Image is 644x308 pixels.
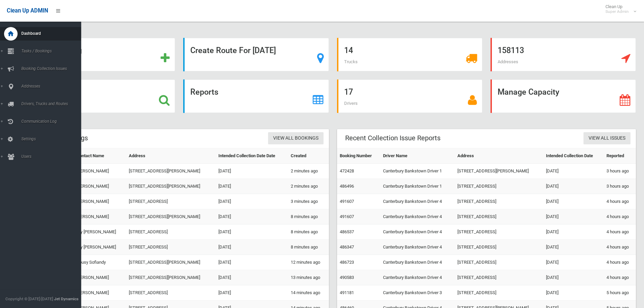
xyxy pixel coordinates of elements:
a: 486496 [340,184,354,189]
span: Addresses [498,59,518,64]
td: [DATE] [216,240,288,255]
th: Address [126,148,216,164]
th: Driver Name [380,148,455,164]
th: Intended Collection Date [543,148,604,164]
td: [DATE] [543,285,604,301]
td: Canterbury Bankstown Driver 4 [380,240,455,255]
td: [DATE] [543,194,604,209]
span: Tasks / Bookings [19,49,86,53]
td: 13 minutes ago [288,270,329,285]
td: 2 minutes ago [288,179,329,194]
td: [STREET_ADDRESS] [126,224,216,240]
td: [STREET_ADDRESS] [455,285,543,301]
td: [STREET_ADDRESS] [126,285,216,301]
span: Clean Up ADMIN [7,7,48,14]
th: Contact Name [74,148,126,164]
span: Addresses [19,84,86,89]
td: [DATE] [543,164,604,179]
span: Clean Up [602,4,636,14]
span: Users [19,154,86,159]
th: Intended Collection Date Date [216,148,288,164]
td: 8 minutes ago [288,224,329,240]
td: [DATE] [543,179,604,194]
td: [DATE] [543,255,604,270]
td: Canterbury Bankstown Driver 4 [380,224,455,240]
td: Try [PERSON_NAME] [74,224,126,240]
span: Booking Collection Issues [19,66,86,71]
td: [DATE] [216,255,288,270]
a: 17 Drivers [337,79,482,113]
td: [STREET_ADDRESS] [455,255,543,270]
a: Create Route For [DATE] [183,38,329,71]
a: 491181 [340,290,354,295]
td: [DATE] [216,209,288,224]
td: [PERSON_NAME] [74,164,126,179]
header: Recent Collection Issue Reports [337,132,449,145]
td: 3 minutes ago [288,194,329,209]
a: 490583 [340,275,354,280]
a: View All Issues [583,132,630,145]
small: Super Admin [605,9,629,14]
td: 4 hours ago [604,240,636,255]
td: [DATE] [543,270,604,285]
strong: 158113 [498,46,524,55]
td: [STREET_ADDRESS] [455,240,543,255]
span: Copyright © [DATE]-[DATE] [5,297,53,301]
strong: Jet Dynamics [54,297,78,301]
td: Canterbury Bankstown Driver 1 [380,164,455,179]
a: 491607 [340,199,354,204]
td: [DATE] [216,224,288,240]
td: 3 hours ago [604,164,636,179]
td: 14 minutes ago [288,285,329,301]
a: 486347 [340,244,354,250]
td: Try [PERSON_NAME] [74,240,126,255]
td: Canterbury Bankstown Driver 4 [380,194,455,209]
td: 12 minutes ago [288,255,329,270]
strong: 17 [344,87,353,97]
th: Address [455,148,543,164]
td: [DATE] [543,224,604,240]
td: [DATE] [216,270,288,285]
td: [DATE] [216,164,288,179]
td: Canterbury Bankstown Driver 4 [380,255,455,270]
td: [DATE] [216,194,288,209]
td: [PERSON_NAME] [74,194,126,209]
td: Rousy Sofiandy [74,255,126,270]
th: Reported [604,148,636,164]
td: 5 hours ago [604,285,636,301]
span: Settings [19,137,86,141]
td: [STREET_ADDRESS][PERSON_NAME] [126,179,216,194]
td: [STREET_ADDRESS] [455,270,543,285]
a: Search [30,79,175,113]
span: Dashboard [19,31,86,36]
td: [STREET_ADDRESS][PERSON_NAME] [126,270,216,285]
td: [STREET_ADDRESS][PERSON_NAME] [126,209,216,224]
a: Add Booking [30,38,175,71]
th: Created [288,148,329,164]
td: [STREET_ADDRESS] [455,179,543,194]
td: [DATE] [543,209,604,224]
td: [DATE] [543,240,604,255]
td: Canterbury Bankstown Driver 1 [380,179,455,194]
td: Canterbury Bankstown Driver 4 [380,209,455,224]
td: [STREET_ADDRESS][PERSON_NAME] [126,255,216,270]
td: [STREET_ADDRESS] [126,240,216,255]
td: 4 hours ago [604,255,636,270]
span: Drivers, Trucks and Routes [19,101,86,106]
a: 486723 [340,260,354,265]
td: 4 hours ago [604,209,636,224]
td: [STREET_ADDRESS] [455,194,543,209]
td: 8 minutes ago [288,240,329,255]
a: View All Bookings [268,132,324,145]
td: [STREET_ADDRESS] [455,209,543,224]
td: Canterbury Bankstown Driver 4 [380,270,455,285]
a: 486537 [340,229,354,234]
th: Booking Number [337,148,380,164]
a: 14 Trucks [337,38,482,71]
td: 2 minutes ago [288,164,329,179]
td: [STREET_ADDRESS][PERSON_NAME] [455,164,543,179]
a: 158113 Addresses [491,38,636,71]
strong: 14 [344,46,353,55]
a: Reports [183,79,329,113]
td: [STREET_ADDRESS] [455,224,543,240]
